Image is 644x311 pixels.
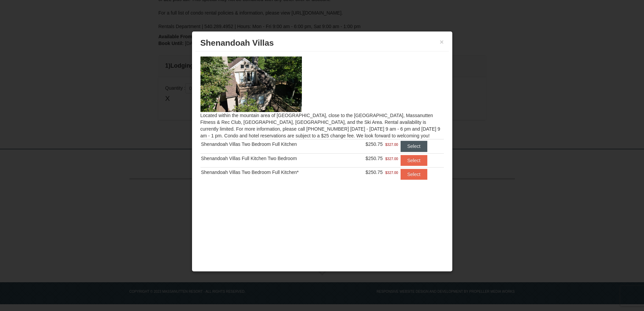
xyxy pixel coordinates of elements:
[365,141,383,147] span: $250.75
[401,141,427,152] button: Select
[201,155,348,162] div: Shenandoah Villas Full Kitchen Two Bedroom
[200,38,274,47] span: Shenandoah Villas
[365,156,383,161] span: $250.75
[201,169,348,176] div: Shenandoah Villas Two Bedroom Full Kitchen*
[195,51,449,193] div: Located within the mountain area of [GEOGRAPHIC_DATA], close to the [GEOGRAPHIC_DATA], Massanutte...
[385,169,398,176] span: $327.00
[365,170,383,175] span: $250.75
[201,141,348,148] div: Shenandoah Villas Two Bedroom Full Kitchen
[200,57,302,112] img: 19219019-2-e70bf45f.jpg
[385,155,398,162] span: $327.00
[401,155,427,166] button: Select
[385,141,398,148] span: $327.00
[401,169,427,180] button: Select
[440,39,444,45] button: ×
